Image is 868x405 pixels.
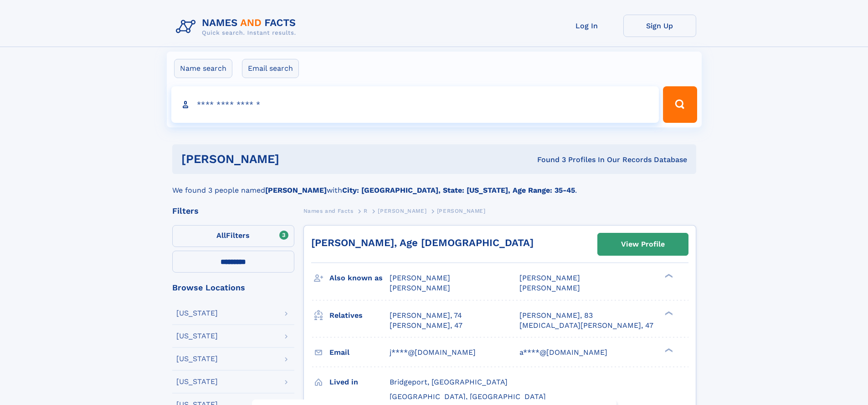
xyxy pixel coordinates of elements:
[364,205,368,216] a: R
[329,270,390,286] h3: Also known as
[519,310,593,321] a: [PERSON_NAME], 83
[408,155,687,165] div: Found 3 Profiles In Our Records Database
[390,321,462,331] a: [PERSON_NAME], 47
[390,310,462,321] a: [PERSON_NAME], 74
[176,310,218,317] div: [US_STATE]
[519,284,580,292] span: [PERSON_NAME]
[329,374,390,390] h3: Lived in
[550,15,623,37] a: Log In
[172,207,294,215] div: Filters
[621,234,665,255] div: View Profile
[176,355,218,363] div: [US_STATE]
[598,233,688,255] a: View Profile
[303,205,354,216] a: Names and Facts
[364,208,368,214] span: R
[663,273,673,279] div: ❯
[172,174,696,196] div: We found 3 people named with .
[378,205,426,216] a: [PERSON_NAME]
[181,153,408,165] h1: [PERSON_NAME]
[172,225,294,247] label: Filters
[216,231,226,240] span: All
[390,284,450,292] span: [PERSON_NAME]
[663,86,697,123] button: Search Button
[172,15,303,39] img: Logo Names and Facts
[176,332,218,340] div: [US_STATE]
[519,321,653,331] a: [MEDICAL_DATA][PERSON_NAME], 47
[390,274,450,282] span: [PERSON_NAME]
[663,347,673,353] div: ❯
[176,378,218,385] div: [US_STATE]
[519,274,580,282] span: [PERSON_NAME]
[174,59,232,78] label: Name search
[265,186,327,195] b: [PERSON_NAME]
[342,186,575,195] b: City: [GEOGRAPHIC_DATA], State: [US_STATE], Age Range: 35-45
[437,208,486,214] span: [PERSON_NAME]
[390,378,508,386] span: Bridgeport, [GEOGRAPHIC_DATA]
[311,237,534,248] a: [PERSON_NAME], Age [DEMOGRAPHIC_DATA]
[663,310,673,316] div: ❯
[329,345,390,360] h3: Email
[390,392,546,401] span: [GEOGRAPHIC_DATA], [GEOGRAPHIC_DATA]
[242,59,299,78] label: Email search
[378,208,426,214] span: [PERSON_NAME]
[171,86,659,123] input: search input
[172,284,294,292] div: Browse Locations
[329,308,390,323] h3: Relatives
[623,15,696,37] a: Sign Up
